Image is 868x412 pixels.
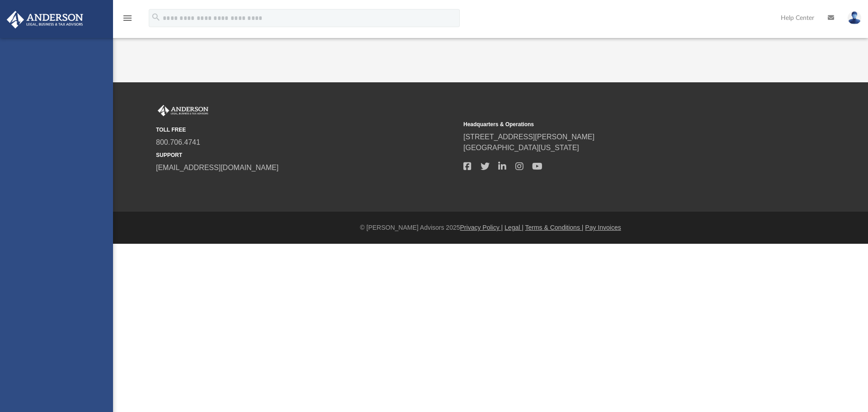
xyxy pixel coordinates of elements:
img: Anderson Advisors Platinum Portal [156,105,210,117]
i: menu [122,13,133,24]
img: User Pic [848,11,861,24]
a: Privacy Policy | [460,224,503,231]
div: © [PERSON_NAME] Advisors 2025 [113,223,868,232]
a: Terms & Conditions | [525,224,584,231]
img: Anderson Advisors Platinum Portal [4,11,86,28]
small: Headquarters & Operations [463,120,764,128]
i: search [151,12,161,22]
a: [EMAIL_ADDRESS][DOMAIN_NAME] [156,164,278,171]
a: Legal | [505,224,524,231]
a: Pay Invoices [585,224,621,231]
a: 800.706.4741 [156,138,200,146]
a: [GEOGRAPHIC_DATA][US_STATE] [463,144,579,152]
a: menu [122,17,133,24]
a: [STREET_ADDRESS][PERSON_NAME] [463,133,594,141]
small: TOLL FREE [156,126,457,134]
small: SUPPORT [156,151,457,159]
